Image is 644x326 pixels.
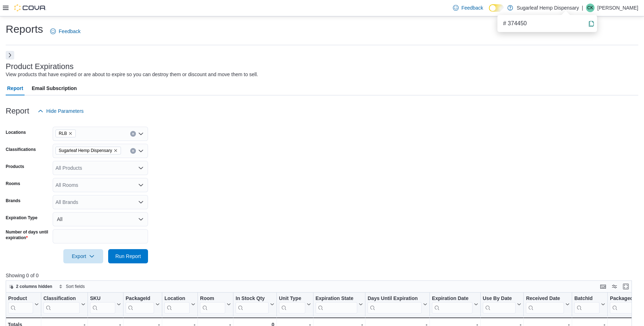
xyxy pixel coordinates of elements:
[483,295,516,313] div: Use By Date
[461,4,483,11] span: Feedback
[56,282,88,291] button: Sort fields
[14,4,46,11] img: Cova
[32,81,77,95] span: Email Subscription
[200,295,231,313] button: Room
[450,1,486,15] a: Feedback
[126,295,154,302] div: PackageId
[47,24,83,38] a: Feedback
[164,295,190,302] div: Location
[236,295,269,313] div: In Stock Qty
[316,295,363,313] button: Expiration State
[279,295,305,302] div: Unit Type
[90,295,115,302] div: SKU
[90,295,115,313] div: SKU URL
[35,104,86,118] button: Hide Parameters
[316,295,358,313] div: Expiration State
[368,295,427,313] button: Days Until Expiration
[43,295,80,302] div: Classification
[6,147,36,152] label: Classifications
[526,295,570,313] button: Received Date
[130,148,136,154] button: Clear input
[68,131,73,136] button: Remove RLB from selection in this group
[126,295,160,313] button: PackageId
[236,295,274,313] button: In Stock Qty
[279,295,311,313] button: Unit Type
[200,295,225,302] div: Room
[483,295,522,313] button: Use By Date
[138,131,144,137] button: Open list of options
[279,295,305,313] div: Unit Type
[6,282,55,291] button: 2 columns hidden
[6,22,43,36] h1: Reports
[587,4,593,12] span: CK
[432,295,473,302] div: Expiration Date
[68,249,99,263] span: Export
[53,212,148,226] button: All
[610,282,619,291] button: Display options
[114,148,118,153] button: Remove Sugarleaf Hemp Dispensary from selection in this group
[368,295,422,313] div: Days Until Expiration
[90,295,121,313] button: SKU
[316,295,358,302] div: Expiration State
[432,295,478,313] button: Expiration Date
[108,249,148,263] button: Run Report
[6,229,50,241] label: Number of days until expiration
[368,295,422,302] div: Days Until Expiration
[432,295,473,313] div: Expiration Date
[574,295,600,313] div: BatchId
[6,215,37,221] label: Expiration Type
[138,165,144,171] button: Open list of options
[6,51,14,59] button: Next
[6,107,29,115] h3: Report
[597,4,638,12] p: [PERSON_NAME]
[59,130,67,137] span: RLB
[7,81,23,95] span: Report
[6,130,26,135] label: Locations
[6,164,24,169] label: Products
[483,295,516,302] div: Use By Date
[43,295,85,313] button: Classification
[56,147,121,154] span: Sugarleaf Hemp Dispensary
[126,295,154,313] div: Package URL
[586,4,595,12] div: Christos K
[574,295,600,302] div: BatchId
[582,4,583,12] p: |
[59,28,80,35] span: Feedback
[115,253,141,260] span: Run Report
[6,62,74,71] h3: Product Expirations
[200,295,225,313] div: Room
[164,295,190,313] div: Location
[574,295,605,313] button: BatchId
[16,284,52,289] span: 2 columns hidden
[46,107,84,115] span: Hide Parameters
[8,295,39,313] button: Product
[6,198,20,204] label: Brands
[130,131,136,137] button: Clear input
[236,295,269,302] div: In Stock Qty
[599,282,607,291] button: Keyboard shortcuts
[588,21,594,27] svg: Info
[6,272,638,279] p: Showing 0 of 0
[6,71,258,78] div: View products that have expired or are about to expire so you can destroy them or discount and mo...
[138,199,144,205] button: Open list of options
[66,284,85,289] span: Sort fields
[56,130,76,137] span: RLB
[59,147,112,154] span: Sugarleaf Hemp Dispensary
[138,148,144,154] button: Open list of options
[526,295,564,313] div: Received Date
[526,295,564,302] div: Received Date
[489,4,504,12] input: Dark Mode
[517,4,579,12] p: Sugarleaf Hemp Dispensary
[622,282,630,291] button: Enter fullscreen
[8,295,33,302] div: Product
[164,295,195,313] button: Location
[503,19,527,28] span: # 374450
[6,181,20,186] label: Rooms
[8,295,33,313] div: Product
[138,182,144,188] button: Open list of options
[43,295,80,313] div: Classification
[63,249,103,263] button: Export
